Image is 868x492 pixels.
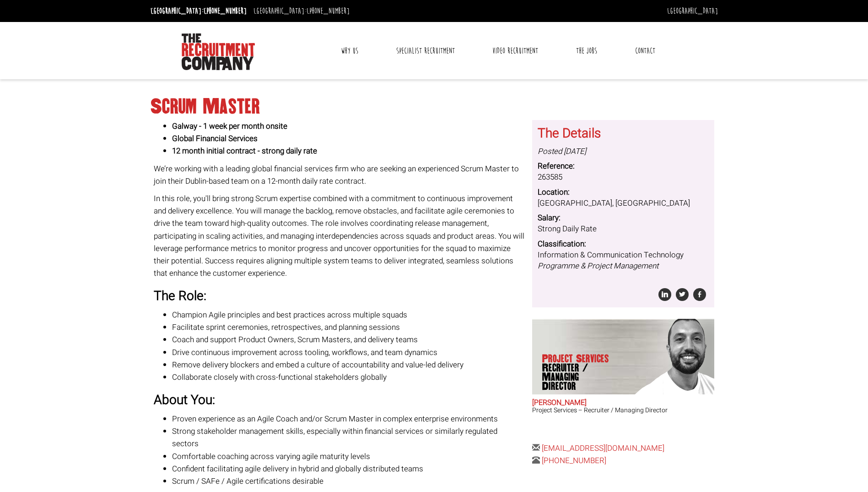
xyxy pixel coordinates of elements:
a: [EMAIL_ADDRESS][DOMAIN_NAME] [542,443,664,454]
img: The Recruitment Company [182,33,255,70]
h2: [PERSON_NAME] [532,399,714,407]
dd: Information & Communication Technology [538,250,709,272]
i: Programme & Project Management [538,260,658,272]
li: Remove delivery blockers and embed a culture of accountability and value-led delivery [172,359,525,371]
li: Coach and support Product Owners, Scrum Masters, and delivery teams [172,333,525,346]
dt: Reference: [538,161,709,172]
h3: About You: [154,394,525,408]
dt: Classification: [538,239,709,250]
a: Why Us [334,39,365,62]
a: Video Recruitment [485,39,545,62]
li: Confident facilitating agile delivery in hybrid and globally distributed teams [172,463,525,475]
p: In this role, you'll bring strong Scrum expertise combined with a commitment to continuous improv... [154,192,525,279]
h3: Project Services – Recruiter / Managing Director [532,407,714,414]
li: Champion Agile principles and best practices across multiple squads [172,309,525,321]
li: Proven experience as an Agile Coach and/or Scrum Master in complex enterprise environments [172,413,525,425]
strong: Global Financial Services [172,133,258,144]
h3: The Role: [154,290,525,304]
h3: The Details [538,127,709,141]
li: Drive continuous improvement across tooling, workflows, and team dynamics [172,346,525,359]
i: Posted [DATE] [538,146,586,157]
span: Recruiter / Managing Director [542,363,613,391]
a: Contact [628,39,662,62]
a: [PHONE_NUMBER] [307,6,350,16]
dd: Strong Daily Rate [538,224,709,235]
dd: [GEOGRAPHIC_DATA], [GEOGRAPHIC_DATA] [538,198,709,209]
strong: 12 month initial contract - strong daily rate [172,145,317,157]
a: [PHONE_NUMBER] [542,455,606,466]
h1: Scrum Master [151,98,718,115]
dt: Salary: [538,213,709,224]
p: We’re working with a leading global financial services firm who are seeking an experienced Scrum ... [154,163,525,187]
a: [GEOGRAPHIC_DATA] [667,6,718,16]
dt: Location: [538,187,709,198]
li: [GEOGRAPHIC_DATA]: [148,4,249,18]
a: [PHONE_NUMBER] [204,6,247,16]
li: Facilitate sprint ceremonies, retrospectives, and planning sessions [172,321,525,333]
strong: Galway - 1 week per month onsite [172,120,287,132]
li: Collaborate closely with cross-functional stakeholders globally [172,371,525,383]
a: The Jobs [569,39,604,62]
p: Project Services [542,354,613,391]
li: Strong stakeholder management skills, especially within financial services or similarly regulated... [172,425,525,450]
a: Specialist Recruitment [389,39,462,62]
dd: 263585 [538,172,709,183]
li: Scrum / SAFe / Agile certifications desirable [172,475,525,487]
li: Comfortable coaching across varying agile maturity levels [172,450,525,463]
img: Chris Pelow's our Project Services Recruiter / Managing Director [626,319,714,394]
li: [GEOGRAPHIC_DATA]: [251,4,352,18]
